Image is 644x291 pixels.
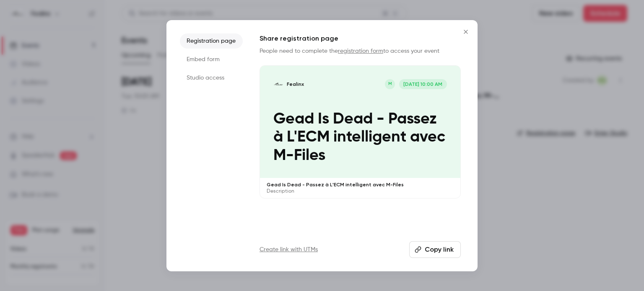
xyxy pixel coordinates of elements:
[267,188,454,195] p: Description
[399,79,447,89] span: [DATE] 10:00 AM
[273,110,447,165] p: Gead Is Dead - Passez à L'ECM intelligent avec M-Files
[260,65,461,199] a: Gead Is Dead - Passez à L'ECM intelligent avec M-FilesFealinxM[DATE] 10:00 AMGead Is Dead - Passe...
[180,70,243,85] li: Studio access
[287,81,304,88] p: Fealinx
[338,48,383,54] a: registration form
[180,33,243,49] li: Registration page
[267,181,454,188] p: Gead Is Dead - Passez à L'ECM intelligent avec M-Files
[260,33,461,44] h1: Share registration page
[260,47,461,55] p: People need to complete the to access your event
[384,78,396,90] div: M
[457,23,474,40] button: Close
[260,245,318,254] a: Create link with UTMs
[273,79,283,89] img: Gead Is Dead - Passez à L'ECM intelligent avec M-Files
[409,241,461,258] button: Copy link
[180,52,243,67] li: Embed form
